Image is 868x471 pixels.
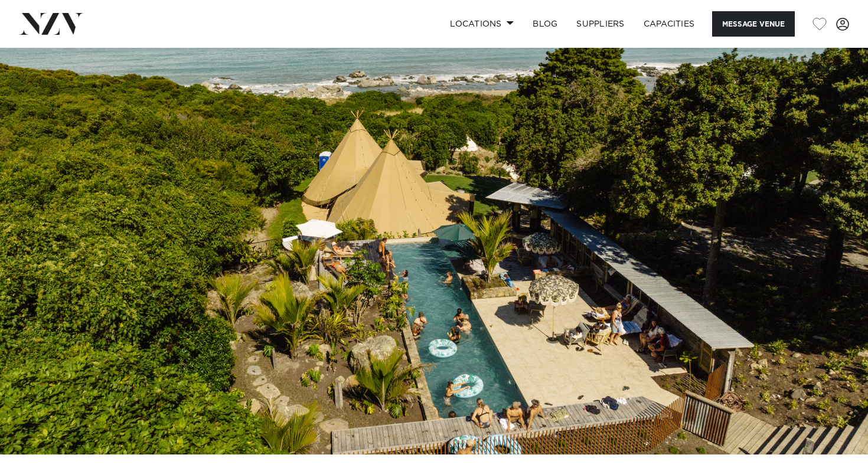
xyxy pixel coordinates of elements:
a: Locations [440,11,523,37]
a: BLOG [523,11,567,37]
a: Capacities [634,11,704,37]
a: SUPPLIERS [567,11,634,37]
button: Message Venue [712,11,795,37]
img: nzv-logo.png [19,13,83,34]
